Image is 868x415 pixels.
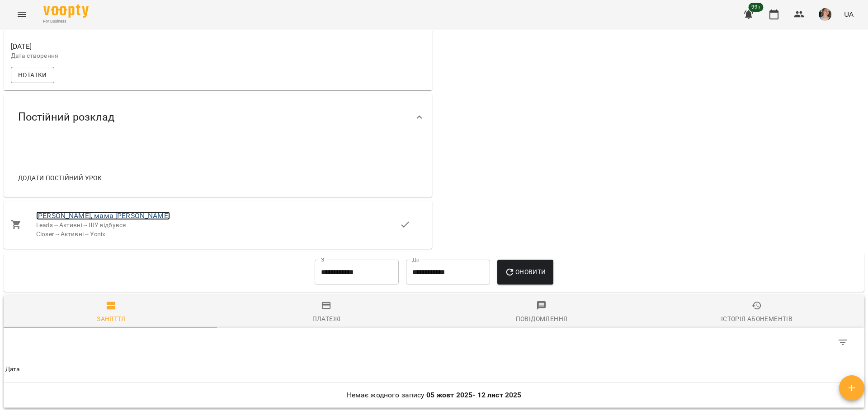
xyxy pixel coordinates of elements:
[721,313,793,324] div: Історія абонементів
[426,391,522,399] b: 05 жовт 2025 - 12 лист 2025
[84,230,90,238] span: →
[5,390,863,401] p: Немає жодного запису
[4,94,432,140] div: Постійний розклад
[43,5,89,18] img: Voopty Logo
[819,8,831,21] img: 6afb9eb6cc617cb6866001ac461bd93f.JPG
[844,9,854,19] span: UA
[11,4,33,25] button: Menu
[36,211,170,220] a: [PERSON_NAME], мама [PERSON_NAME]
[5,364,20,375] div: Sort
[516,313,568,324] div: Повідомлення
[11,41,216,52] span: [DATE]
[11,51,216,61] p: Дата створення
[14,170,105,186] button: Додати постійний урок
[36,221,400,230] div: Leads Активні ШУ відбувся
[43,19,89,24] span: For Business
[749,3,764,12] span: 99+
[832,331,854,353] button: Фільтр
[36,230,400,239] div: Closer Активні Успіх
[5,364,863,375] span: Дата
[5,364,20,375] div: Дата
[4,328,864,357] div: Table Toolbar
[18,110,114,124] span: Постійний розклад
[54,230,61,238] span: →
[53,221,59,228] span: →
[82,221,89,228] span: →
[497,260,553,285] button: Оновити
[97,313,126,324] div: Заняття
[840,6,857,23] button: UA
[11,67,54,83] button: Нотатки
[18,70,47,80] span: Нотатки
[18,173,102,183] span: Додати постійний урок
[505,266,546,277] span: Оновити
[312,313,341,324] div: Платежі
